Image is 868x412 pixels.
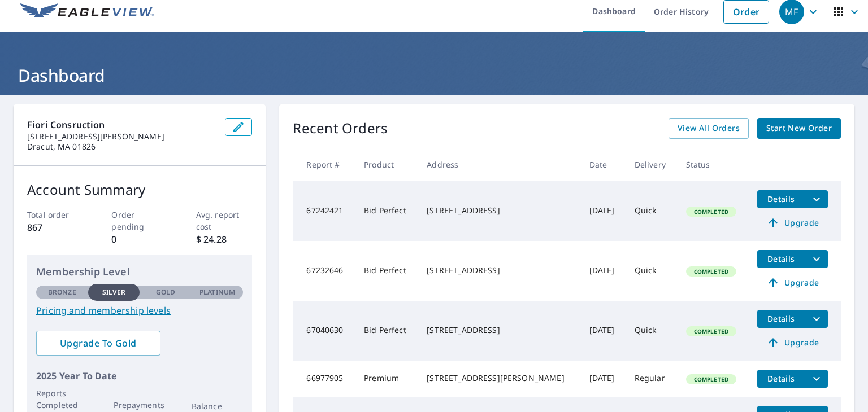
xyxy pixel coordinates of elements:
[764,313,798,324] span: Details
[764,253,798,264] span: Details
[626,301,677,361] td: Quick
[293,118,388,139] p: Recent Orders
[27,132,216,142] p: [STREET_ADDRESS][PERSON_NAME]
[805,250,828,268] button: filesDropdownBtn-67232646
[626,181,677,241] td: Quick
[580,361,626,397] td: [DATE]
[196,209,253,233] p: Avg. report cost
[805,310,828,328] button: filesDropdownBtn-67040630
[580,181,626,241] td: [DATE]
[764,373,798,384] span: Details
[757,310,805,328] button: detailsBtn-67040630
[111,209,168,233] p: Order pending
[757,334,828,352] a: Upgrade
[669,118,749,139] a: View All Orders
[427,372,571,384] div: [STREET_ADDRESS][PERSON_NAME]
[36,331,160,356] a: Upgrade To Gold
[626,241,677,301] td: Quick
[805,190,828,208] button: filesDropdownBtn-67242421
[192,400,244,412] p: Balance
[764,216,821,230] span: Upgrade
[114,399,166,411] p: Prepayments
[757,274,828,292] a: Upgrade
[757,250,805,268] button: detailsBtn-67232646
[27,118,216,132] p: Fiori Consruction
[102,287,126,297] p: Silver
[678,121,740,135] span: View All Orders
[805,370,828,388] button: filesDropdownBtn-66977905
[36,369,243,383] p: 2025 Year To Date
[355,181,418,241] td: Bid Perfect
[355,361,418,397] td: Premium
[27,209,84,221] p: Total order
[687,327,735,335] span: Completed
[45,337,151,349] span: Upgrade To Gold
[427,205,571,216] div: [STREET_ADDRESS]
[293,241,355,301] td: 67232646
[580,241,626,301] td: [DATE]
[27,221,84,234] p: 867
[293,181,355,241] td: 67242421
[757,118,841,139] a: Start New Order
[580,301,626,361] td: [DATE]
[687,208,735,216] span: Completed
[27,142,216,152] p: Dracut, MA 01826
[757,214,828,232] a: Upgrade
[355,301,418,361] td: Bid Perfect
[20,3,154,20] img: EV Logo
[757,190,805,208] button: detailsBtn-67242421
[196,233,253,246] p: $ 24.28
[764,194,798,204] span: Details
[677,148,749,181] th: Status
[111,233,168,246] p: 0
[427,325,571,336] div: [STREET_ADDRESS]
[36,264,243,279] p: Membership Level
[757,370,805,388] button: detailsBtn-66977905
[626,148,677,181] th: Delivery
[580,148,626,181] th: Date
[687,375,735,383] span: Completed
[48,287,76,297] p: Bronze
[36,387,88,411] p: Reports Completed
[766,121,832,135] span: Start New Order
[764,276,821,290] span: Upgrade
[36,304,243,317] a: Pricing and membership levels
[355,241,418,301] td: Bid Perfect
[355,148,418,181] th: Product
[14,64,854,87] h1: Dashboard
[293,301,355,361] td: 67040630
[293,148,355,181] th: Report #
[293,361,355,397] td: 66977905
[764,336,821,349] span: Upgrade
[199,287,235,297] p: Platinum
[156,287,175,297] p: Gold
[427,265,571,276] div: [STREET_ADDRESS]
[27,179,252,200] p: Account Summary
[626,361,677,397] td: Regular
[418,148,580,181] th: Address
[687,268,735,275] span: Completed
